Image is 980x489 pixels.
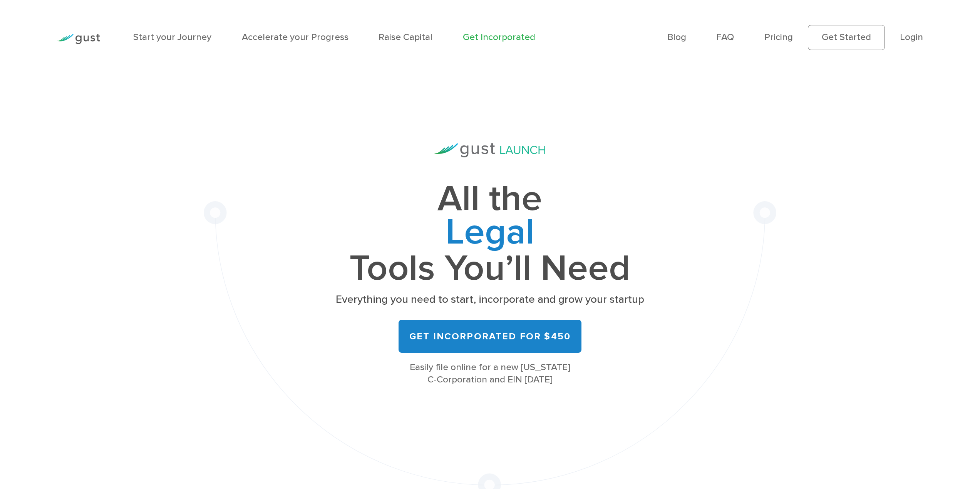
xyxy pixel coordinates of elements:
a: Get Started [808,25,885,50]
h1: All the Tools You’ll Need [333,182,646,285]
a: Raise Capital [379,32,432,43]
span: Legal [333,216,646,252]
a: Login [900,32,923,43]
div: Easily file online for a new [US_STATE] C-Corporation and EIN [DATE] [333,361,646,386]
img: Gust Logo [57,34,100,44]
a: Get Incorporated for $450 [399,320,581,353]
a: Start your Journey [133,32,211,43]
a: FAQ [716,32,734,43]
p: Everything you need to start, incorporate and grow your startup [333,292,646,307]
a: Blog [667,32,686,43]
a: Get Incorporated [463,32,535,43]
a: Accelerate your Progress [242,32,348,43]
img: Gust Launch Logo [434,143,545,157]
a: Pricing [764,32,793,43]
